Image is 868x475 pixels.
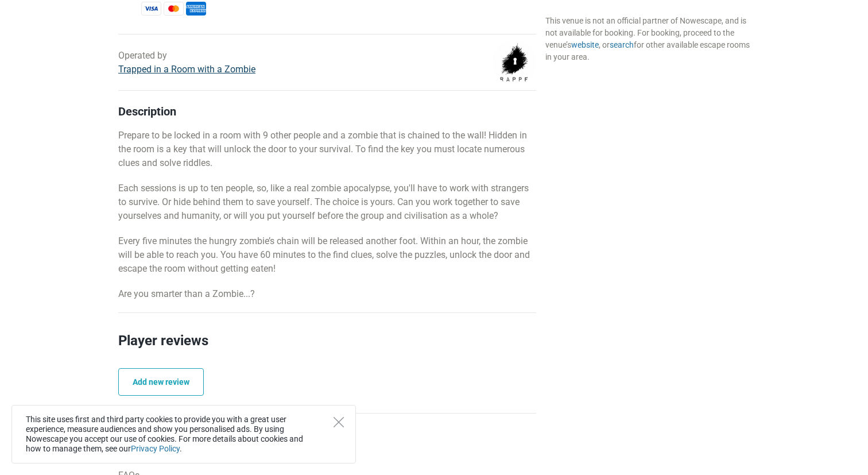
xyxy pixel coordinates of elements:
[118,368,204,396] a: Add new review
[118,105,536,118] h4: Description
[118,64,255,75] a: Trapped in a Room with a Zombie
[571,40,599,49] a: website
[610,40,634,49] a: search
[545,15,750,63] div: This venue is not an official partner of Nowescape, and is not available for booking. For booking...
[164,2,184,16] span: MasterCard
[492,40,536,84] img: 01386bd6d8e091c2l.png
[118,330,536,368] h2: Player reviews
[186,2,206,16] span: American Express
[334,417,344,427] button: Close
[118,287,536,301] p: Are you smarter than a Zombie...?
[118,49,255,76] div: Operated by
[131,444,180,453] a: Privacy Policy
[118,181,536,223] p: Each sessions is up to ten people, so, like a real zombie apocalypse, you'll have to work with st...
[11,405,356,464] div: This site uses first and third party cookies to provide you with a great user experience, measure...
[141,2,161,16] span: Visa
[118,129,536,170] p: Prepare to be locked in a room with 9 other people and a zombie that is chained to the wall! Hidd...
[118,234,536,276] p: Every five minutes the hungry zombie’s chain will be released another foot. Within an hour, the z...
